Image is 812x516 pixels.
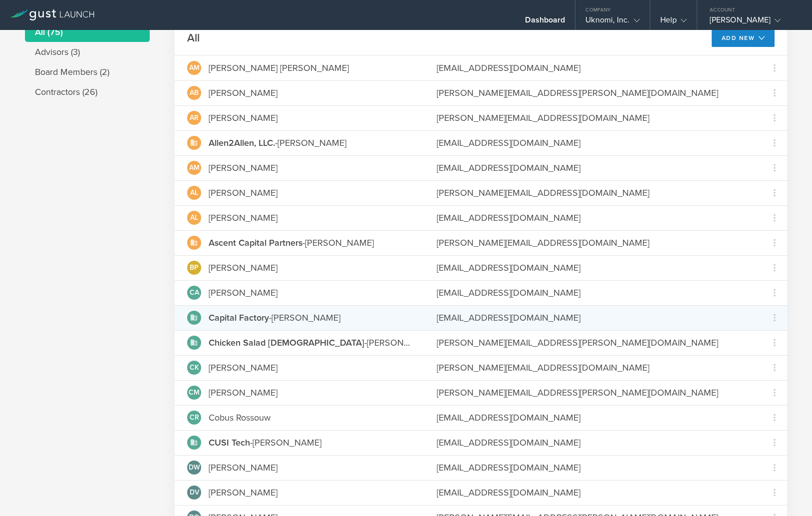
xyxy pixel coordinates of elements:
[209,437,250,448] strong: CUSI Tech
[525,15,565,30] div: Dashboard
[437,286,750,299] div: [EMAIL_ADDRESS][DOMAIN_NAME]
[189,464,200,471] span: DW
[209,337,364,348] strong: Chicken Salad [DEMOGRAPHIC_DATA]
[209,136,346,149] div: [PERSON_NAME]
[209,312,271,323] span: -
[209,337,367,348] span: -
[437,361,750,374] div: [PERSON_NAME][EMAIL_ADDRESS][DOMAIN_NAME]
[437,261,750,274] div: [EMAIL_ADDRESS][DOMAIN_NAME]
[209,186,277,199] div: [PERSON_NAME]
[437,311,750,324] div: [EMAIL_ADDRESS][DOMAIN_NAME]
[437,486,750,499] div: [EMAIL_ADDRESS][DOMAIN_NAME]
[209,311,340,324] div: [PERSON_NAME]
[25,62,150,82] li: Board Members (2)
[190,189,198,196] span: AL
[710,15,795,30] div: [PERSON_NAME]
[437,386,750,399] div: [PERSON_NAME][EMAIL_ADDRESS][PERSON_NAME][DOMAIN_NAME]
[209,486,277,499] div: [PERSON_NAME]
[209,111,277,124] div: [PERSON_NAME]
[209,237,305,248] span: -
[209,137,277,148] span: -
[190,289,199,296] span: CA
[437,411,750,424] div: [EMAIL_ADDRESS][DOMAIN_NAME]
[190,114,199,121] span: AR
[437,186,750,199] div: [PERSON_NAME][EMAIL_ADDRESS][DOMAIN_NAME]
[25,22,150,42] li: All (75)
[209,61,349,74] div: [PERSON_NAME] [PERSON_NAME]
[437,161,750,174] div: [EMAIL_ADDRESS][DOMAIN_NAME]
[209,411,271,424] div: Cobus Rossouw
[189,64,200,71] span: AM
[209,312,269,323] strong: Capital Factory
[209,137,275,148] strong: Allen2Allen, LLC.
[209,237,302,248] strong: Ascent Capital Partners
[209,361,277,374] div: [PERSON_NAME]
[437,436,750,449] div: [EMAIL_ADDRESS][DOMAIN_NAME]
[189,389,200,396] span: CM
[209,161,277,174] div: [PERSON_NAME]
[190,414,199,421] span: CR
[437,236,750,249] div: [PERSON_NAME][EMAIL_ADDRESS][DOMAIN_NAME]
[187,31,200,45] h2: All
[585,15,639,30] div: Uknomi, Inc.
[190,489,199,496] span: Dv
[437,336,750,349] div: [PERSON_NAME][EMAIL_ADDRESS][PERSON_NAME][DOMAIN_NAME]
[209,461,277,474] div: [PERSON_NAME]
[190,214,198,221] span: AL
[209,436,321,449] div: [PERSON_NAME]
[209,236,374,249] div: [PERSON_NAME]
[209,286,277,299] div: [PERSON_NAME]
[209,437,253,448] span: -
[209,261,277,274] div: [PERSON_NAME]
[437,136,750,149] div: [EMAIL_ADDRESS][DOMAIN_NAME]
[190,89,199,96] span: AB
[437,461,750,474] div: [EMAIL_ADDRESS][DOMAIN_NAME]
[437,86,750,99] div: [PERSON_NAME][EMAIL_ADDRESS][PERSON_NAME][DOMAIN_NAME]
[25,42,150,62] li: Advisors (3)
[190,264,199,271] span: BP
[209,336,412,349] div: [PERSON_NAME]
[437,211,750,224] div: [EMAIL_ADDRESS][DOMAIN_NAME]
[437,61,750,74] div: [EMAIL_ADDRESS][DOMAIN_NAME]
[190,364,199,371] span: CK
[712,29,775,47] button: Add New
[209,86,277,99] div: [PERSON_NAME]
[660,15,687,30] div: Help
[209,211,277,224] div: [PERSON_NAME]
[209,386,277,399] div: [PERSON_NAME]
[189,164,200,171] span: AM
[437,111,750,124] div: [PERSON_NAME][EMAIL_ADDRESS][DOMAIN_NAME]
[25,82,150,102] li: Contractors (26)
